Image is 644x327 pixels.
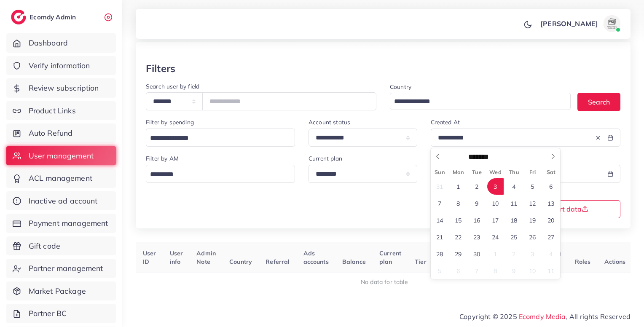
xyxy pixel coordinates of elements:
[29,38,68,48] span: Dashboard
[146,62,175,75] h3: Filters
[29,150,94,161] span: User management
[309,118,350,126] label: Account status
[487,212,504,228] span: September 17, 2025
[540,19,598,29] p: [PERSON_NAME]
[29,218,108,229] span: Payment management
[487,178,504,195] span: September 3, 2025
[431,118,460,126] label: Created At
[486,169,504,175] span: Wed
[432,212,448,228] span: September 14, 2025
[432,195,448,212] span: September 7, 2025
[506,229,522,245] span: September 25, 2025
[506,212,522,228] span: September 18, 2025
[146,82,199,91] label: Search user by field
[170,249,183,265] span: User info
[146,165,295,183] div: Search for option
[543,212,559,228] span: September 20, 2025
[6,169,116,188] a: ACL management
[506,246,522,262] span: October 2, 2025
[146,129,295,147] div: Search for option
[469,212,485,228] span: September 16, 2025
[542,169,560,175] span: Sat
[379,249,401,265] span: Current plan
[6,236,116,256] a: Gift code
[29,128,73,139] span: Auto Refund
[543,195,559,212] span: September 13, 2025
[432,178,448,195] span: August 31, 2025
[577,93,620,111] button: Search
[390,83,411,91] label: Country
[29,241,60,252] span: Gift code
[512,200,621,218] button: Export data
[303,249,329,265] span: Ads accounts
[450,263,467,279] span: October 6, 2025
[342,258,366,265] span: Balance
[450,246,467,262] span: September 29, 2025
[431,169,449,175] span: Sun
[524,195,541,212] span: September 12, 2025
[6,146,116,166] a: User management
[11,10,26,24] img: logo
[566,311,631,322] span: , All rights Reserved
[391,95,560,108] input: Search for option
[504,169,523,175] span: Thu
[147,168,284,181] input: Search for option
[524,229,541,245] span: September 26, 2025
[449,169,467,175] span: Mon
[519,312,566,321] a: Ecomdy Media
[6,33,116,53] a: Dashboard
[6,214,116,233] a: Payment management
[309,154,342,163] label: Current plan
[544,206,588,212] span: Export data
[29,105,76,116] span: Product Links
[30,13,78,21] h2: Ecomdy Admin
[496,153,523,161] input: Year
[450,178,467,195] span: September 1, 2025
[450,229,467,245] span: September 22, 2025
[450,195,467,212] span: September 8, 2025
[415,258,427,265] span: Tier
[469,263,485,279] span: October 7, 2025
[6,123,116,143] a: Auto Refund
[575,258,591,265] span: Roles
[467,169,486,175] span: Tue
[29,173,92,184] span: ACL management
[11,10,78,24] a: logoEcomdy Admin
[604,258,626,265] span: Actions
[6,259,116,278] a: Partner management
[29,196,98,206] span: Inactive ad account
[487,229,504,245] span: September 24, 2025
[524,212,541,228] span: September 19, 2025
[6,304,116,323] a: Partner BC
[604,15,620,32] img: avatar
[29,60,90,71] span: Verify information
[146,118,194,126] label: Filter by spending
[29,263,103,274] span: Partner management
[196,249,216,265] span: Admin Note
[6,281,116,301] a: Market Package
[469,195,485,212] span: September 9, 2025
[469,178,485,195] span: September 2, 2025
[543,246,559,262] span: October 4, 2025
[29,308,67,319] span: Partner BC
[29,286,86,297] span: Market Package
[432,229,448,245] span: September 21, 2025
[432,246,448,262] span: September 28, 2025
[147,132,284,145] input: Search for option
[469,246,485,262] span: September 30, 2025
[487,195,504,212] span: September 10, 2025
[523,169,542,175] span: Fri
[141,278,628,286] div: No data for table
[6,56,116,75] a: Verify information
[506,263,522,279] span: October 9, 2025
[432,263,448,279] span: October 5, 2025
[487,263,504,279] span: October 8, 2025
[6,101,116,121] a: Product Links
[543,229,559,245] span: September 27, 2025
[469,229,485,245] span: September 23, 2025
[6,78,116,98] a: Review subscription
[487,246,504,262] span: October 1, 2025
[146,154,179,163] label: Filter by AM
[143,249,156,265] span: User ID
[506,195,522,212] span: September 11, 2025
